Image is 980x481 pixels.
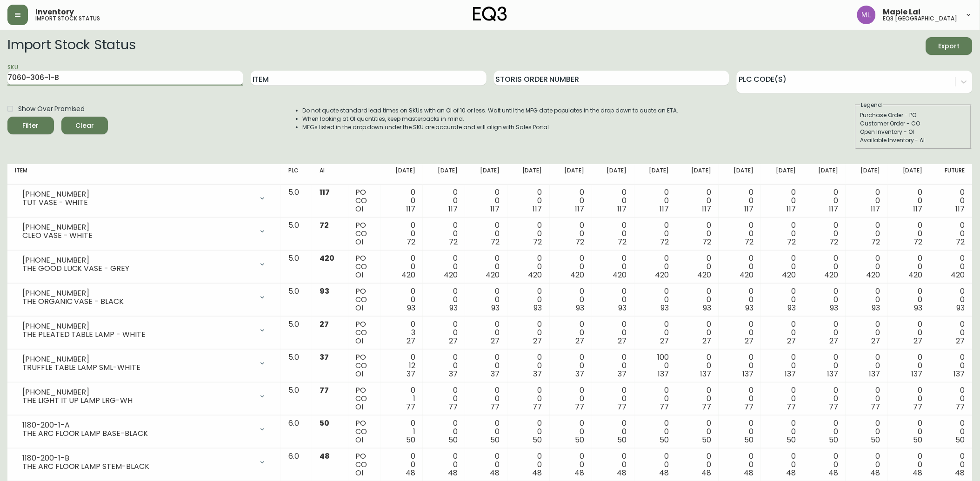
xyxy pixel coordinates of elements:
span: Show Over Promised [18,104,85,114]
th: Item [7,164,281,184]
span: 420 [444,270,458,280]
span: 27 [491,336,500,346]
span: 137 [827,369,838,379]
span: 27 [576,336,585,346]
div: CLEO VASE - WHITE [22,231,253,240]
div: 0 0 [938,254,965,279]
div: 0 0 [557,353,585,378]
div: PO CO [356,188,373,213]
th: [DATE] [380,164,423,184]
span: 93 [914,303,923,313]
span: 27 [702,336,711,346]
span: 137 [742,369,753,379]
th: [DATE] [888,164,930,184]
span: 77 [787,402,796,412]
span: 77 [448,402,458,412]
span: Maple Lai [883,8,921,16]
span: 420 [571,270,585,280]
div: 0 0 [684,320,711,345]
div: Open Inventory - OI [860,128,967,136]
span: 37 [449,369,458,379]
div: 0 0 [600,254,627,279]
div: 0 0 [430,287,458,312]
span: 93 [661,303,669,313]
th: [DATE] [719,164,761,184]
span: 27 [660,336,669,346]
span: 117 [871,204,880,214]
div: Available Inventory - AI [860,136,967,145]
div: 0 0 [938,188,965,213]
div: 0 0 [600,221,627,246]
div: PO CO [356,221,373,246]
span: 420 [655,270,669,280]
div: 0 0 [726,188,753,213]
div: 0 0 [557,419,585,444]
div: 0 0 [684,221,711,246]
div: 0 0 [473,386,500,411]
div: 0 0 [642,287,669,312]
div: PO CO [356,254,373,279]
span: 77 [871,402,880,412]
div: 0 0 [726,287,753,312]
div: 0 0 [726,353,753,378]
span: 27 [449,336,458,346]
div: PO CO [356,353,373,378]
div: 1180-200-1-A [22,421,253,429]
div: 0 0 [768,287,796,312]
div: [PHONE_NUMBER]THE LIGHT IT UP LAMP LRG-WH [15,386,273,407]
div: 0 0 [430,419,458,444]
td: 5.0 [281,217,312,250]
div: 0 0 [430,320,458,345]
div: 0 0 [515,188,542,213]
span: OI [356,402,364,412]
div: 0 0 [684,188,711,213]
div: 0 0 [684,287,711,312]
div: TRUFFLE TABLE LAMP SML-WHITE [22,363,253,372]
div: 0 0 [600,353,627,378]
th: [DATE] [592,164,634,184]
div: 0 0 [853,353,880,378]
span: 93 [320,286,329,297]
span: 27 [956,336,965,346]
div: PO CO [356,419,373,444]
div: 0 0 [515,353,542,378]
th: Future [930,164,973,184]
div: 0 0 [642,188,669,213]
img: logo [473,7,507,21]
div: 0 0 [938,221,965,246]
span: 77 [956,402,965,412]
span: 37 [618,369,627,379]
th: [DATE] [465,164,507,184]
legend: Legend [860,101,883,109]
span: 37 [491,369,500,379]
div: 0 0 [473,419,500,444]
div: 0 0 [938,386,965,411]
div: [PHONE_NUMBER]CLEO VASE - WHITE [15,221,273,242]
div: [PHONE_NUMBER]TUT VASE - WHITE [15,188,273,209]
span: 420 [824,270,838,280]
span: 93 [619,303,627,313]
div: 0 0 [430,254,458,279]
span: 420 [697,270,711,280]
span: 117 [829,204,838,214]
div: 0 0 [557,320,585,345]
div: 0 0 [684,386,711,411]
div: 0 0 [895,221,923,246]
span: 137 [869,369,880,379]
div: 0 0 [811,320,838,345]
span: 117 [406,204,415,214]
span: 37 [533,369,542,379]
span: 117 [660,204,669,214]
span: 77 [320,385,329,395]
div: [PHONE_NUMBER]THE GOOD LUCK VASE - GREY [15,254,273,275]
th: [DATE] [676,164,719,184]
th: PLC [281,164,312,184]
div: 0 0 [768,221,796,246]
span: 77 [660,402,669,412]
td: 5.0 [281,382,312,415]
span: Export [933,40,965,52]
span: 420 [867,270,880,280]
span: 77 [533,402,542,412]
span: 117 [618,204,627,214]
span: 27 [745,336,753,346]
